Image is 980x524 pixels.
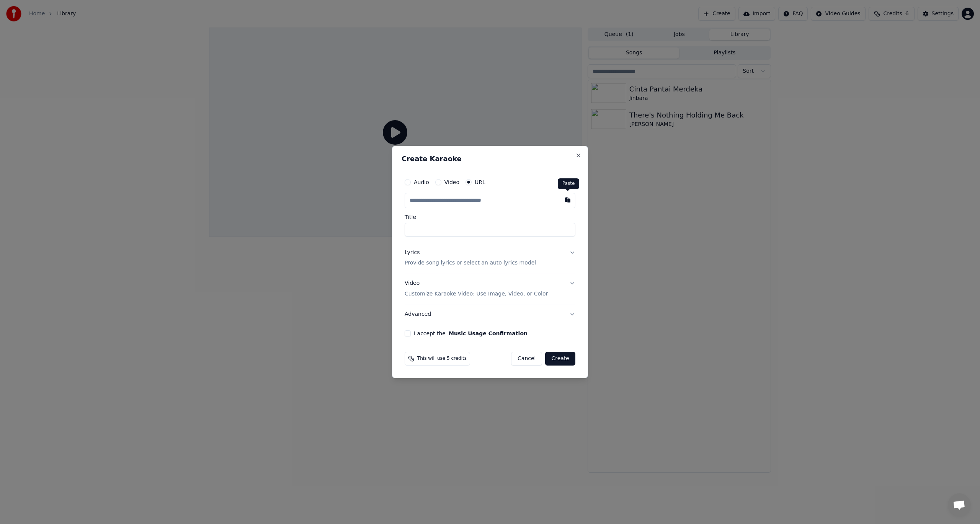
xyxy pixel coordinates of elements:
button: Cancel [511,352,542,366]
label: Audio [414,180,429,185]
button: Create [545,352,575,366]
span: This will use 5 credits [417,356,467,362]
label: URL [475,180,485,185]
button: Advanced [405,304,575,324]
label: I accept the [414,331,528,336]
div: Lyrics [405,249,420,256]
div: Video [405,280,548,298]
button: I accept the [449,331,528,336]
button: LyricsProvide song lyrics or select an auto lyrics model [405,243,575,273]
h2: Create Karaoke [402,155,578,162]
button: VideoCustomize Karaoke Video: Use Image, Video, or Color [405,274,575,304]
div: Paste [558,178,579,189]
label: Video [444,180,459,185]
p: Provide song lyrics or select an auto lyrics model [405,260,536,267]
label: Title [405,214,575,220]
p: Customize Karaoke Video: Use Image, Video, or Color [405,290,548,298]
